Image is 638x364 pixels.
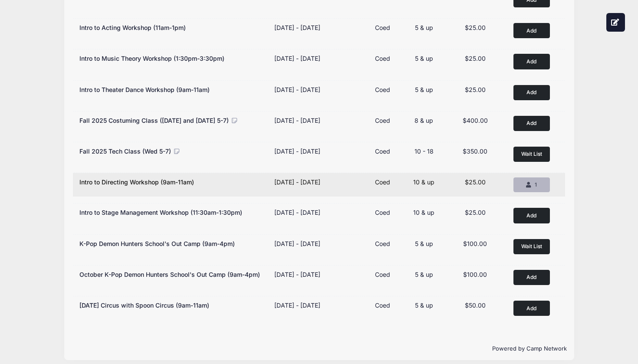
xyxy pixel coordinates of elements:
button: Add [513,270,550,285]
button: Add [513,85,550,100]
span: Intro to Stage Management Workshop (11:30am-1:30pm) [79,209,242,216]
span: $25.00 [465,55,486,62]
span: Coed [375,178,390,186]
span: Intro to Acting Workshop (11am-1pm) [79,24,186,31]
span: Intro to Music Theory Workshop (1:30pm-3:30pm) [79,55,224,62]
span: Wait List [521,151,542,157]
span: 5 & up [415,86,433,93]
button: 1 [513,177,550,192]
button: Add [513,54,550,69]
div: [DATE] - [DATE] [274,147,320,156]
span: $350.00 [463,148,487,155]
span: $25.00 [465,86,486,93]
span: $25.00 [465,24,486,31]
span: Coed [375,55,390,62]
span: 1 [535,181,537,188]
button: Add [513,116,550,131]
span: $100.00 [463,271,487,278]
span: Fall 2025 Costuming Class ([DATE] and [DATE] 5-7) [79,117,229,124]
div: [DATE] - [DATE] [274,85,320,94]
span: Intro to Theater Dance Workshop (9am-11am) [79,86,210,93]
span: Coed [375,302,390,309]
span: $400.00 [463,117,488,124]
span: $100.00 [463,240,487,247]
span: 5 & up [415,55,433,62]
span: Coed [375,271,390,278]
div: [DATE] - [DATE] [274,301,320,310]
span: $25.00 [465,209,486,216]
span: Coed [375,86,390,93]
span: 10 & up [413,209,434,216]
span: Coed [375,117,390,124]
span: 5 & up [415,24,433,31]
span: K-Pop Demon Hunters School's Out Camp (9am-4pm) [79,240,235,247]
div: [DATE] - [DATE] [274,23,320,32]
span: 10 - 18 [414,148,434,155]
span: 10 & up [413,178,434,186]
div: [DATE] - [DATE] [274,54,320,63]
span: Fall 2025 Tech Class (Wed 5-7) [79,148,171,155]
span: Coed [375,240,390,247]
span: $25.00 [465,178,486,186]
div: [DATE] - [DATE] [274,116,320,125]
div: [DATE] - [DATE] [274,270,320,279]
span: Coed [375,148,390,155]
span: October K-Pop Demon Hunters School's Out Camp (9am-4pm) [79,271,260,278]
span: Intro to Directing Workshop (9am-11am) [79,178,194,186]
p: Powered by Camp Network [71,344,567,353]
span: 5 & up [415,271,433,278]
button: Add [513,301,550,316]
span: Wait List [521,243,542,249]
span: 5 & up [415,302,433,309]
button: Wait List [513,239,550,254]
button: Wait List [513,147,550,162]
div: [DATE] - [DATE] [274,177,320,187]
div: [DATE] - [DATE] [274,239,320,248]
span: Coed [375,209,390,216]
button: Add [513,208,550,223]
span: $50.00 [465,302,486,309]
div: [DATE] - [DATE] [274,208,320,217]
span: [DATE] Circus with Spoon Circus (9am-11am) [79,302,209,309]
span: Coed [375,24,390,31]
span: 5 & up [415,240,433,247]
button: Add [513,23,550,38]
span: 8 & up [414,117,433,124]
